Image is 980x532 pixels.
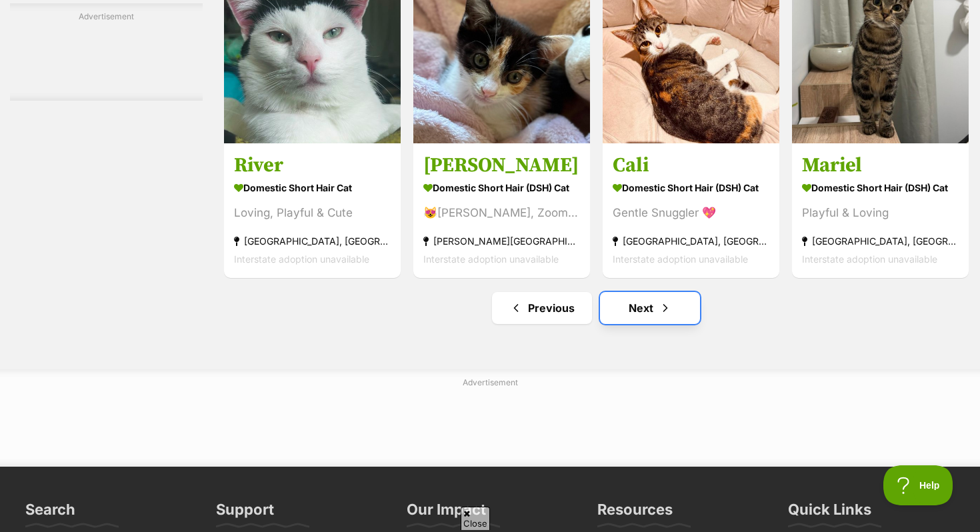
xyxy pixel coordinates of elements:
iframe: Help Scout Beacon - Open [883,465,953,505]
h3: Our Impact [407,500,486,527]
h3: Quick Links [788,500,871,527]
strong: [PERSON_NAME][GEOGRAPHIC_DATA], [GEOGRAPHIC_DATA] [423,233,580,251]
strong: Domestic Short Hair (DSH) Cat [423,179,580,198]
h3: Cali [613,153,769,179]
span: Interstate adoption unavailable [234,254,369,265]
div: Loving, Playful & Cute [234,205,391,223]
div: Gentle Snuggler 💖 [613,205,769,223]
strong: Domestic Short Hair (DSH) Cat [613,179,769,198]
span: Interstate adoption unavailable [423,254,559,265]
a: Previous page [492,292,592,324]
a: Mariel Domestic Short Hair (DSH) Cat Playful & Loving [GEOGRAPHIC_DATA], [GEOGRAPHIC_DATA] Inters... [792,143,969,279]
h3: [PERSON_NAME] [423,153,580,179]
span: Interstate adoption unavailable [613,254,748,265]
strong: Domestic Short Hair (DSH) Cat [802,179,959,198]
a: Cali Domestic Short Hair (DSH) Cat Gentle Snuggler 💖 [GEOGRAPHIC_DATA], [GEOGRAPHIC_DATA] Interst... [603,143,779,279]
h3: Support [216,500,274,527]
div: Playful & Loving [802,205,959,223]
h3: Resources [597,500,673,527]
div: 😻[PERSON_NAME], Zoomies Queen👑 [423,205,580,223]
strong: Domestic Short Hair Cat [234,179,391,198]
div: Advertisement [10,3,203,101]
a: River Domestic Short Hair Cat Loving, Playful & Cute [GEOGRAPHIC_DATA], [GEOGRAPHIC_DATA] Interst... [224,143,401,279]
h3: Search [25,500,75,527]
nav: Pagination [223,292,970,324]
strong: [GEOGRAPHIC_DATA], [GEOGRAPHIC_DATA] [802,233,959,251]
span: Interstate adoption unavailable [802,254,937,265]
h3: Mariel [802,153,959,179]
strong: [GEOGRAPHIC_DATA], [GEOGRAPHIC_DATA] [613,233,769,251]
h3: River [234,153,391,179]
a: [PERSON_NAME] Domestic Short Hair (DSH) Cat 😻[PERSON_NAME], Zoomies Queen👑 [PERSON_NAME][GEOGRAPH... [413,143,590,279]
a: Next page [600,292,700,324]
strong: [GEOGRAPHIC_DATA], [GEOGRAPHIC_DATA] [234,233,391,251]
span: Close [461,507,490,530]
